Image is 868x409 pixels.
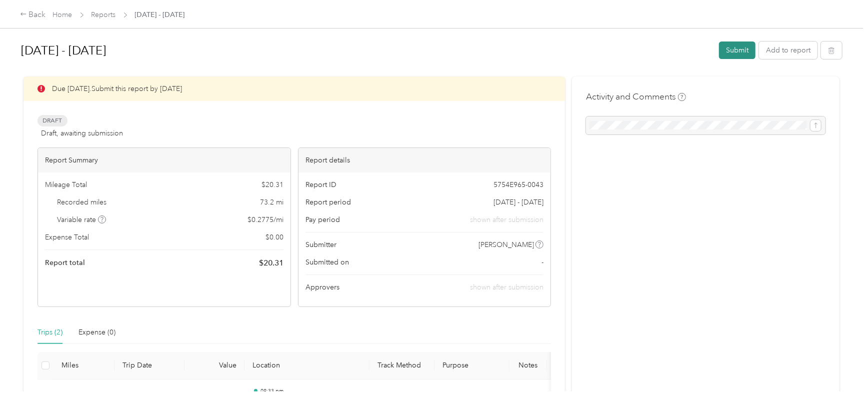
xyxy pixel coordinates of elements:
th: Purpose [434,352,509,379]
iframe: Everlance-gr Chat Button Frame [812,353,868,409]
span: Report total [45,257,85,268]
th: Notes [509,352,547,379]
span: Report period [305,197,351,207]
span: - [541,257,543,267]
span: Mileage Total [45,179,87,190]
span: $ 0.2775 / mi [247,214,283,225]
span: 73.2 mi [260,197,283,207]
th: Location [244,352,369,379]
span: [DATE] - [DATE] [493,197,543,207]
span: Report ID [305,179,336,190]
button: Add to report [759,41,817,59]
a: Home [53,10,72,19]
th: Value [184,352,244,379]
span: Approvers [305,282,339,292]
div: Report Summary [38,148,290,172]
h4: Activity and Comments [586,90,686,103]
h1: Aug 1 - 31, 2025 [21,38,712,62]
th: Trip Date [114,352,184,379]
span: [PERSON_NAME] [478,239,534,250]
div: Expense (0) [78,327,115,338]
span: $ 20.31 [259,257,283,269]
span: 5754E965-0043 [493,179,543,190]
div: Trips (2) [37,327,62,338]
div: Back [20,9,46,21]
th: Miles [53,352,114,379]
span: Variable rate [57,214,106,225]
span: $ 20.31 [261,179,283,190]
span: Pay period [305,214,340,225]
span: $ 0.00 [265,232,283,242]
div: Report details [298,148,551,172]
span: Draft, awaiting submission [41,128,123,138]
button: Submit [719,41,755,59]
span: shown after submission [470,283,543,291]
span: Draft [37,115,67,126]
span: Expense Total [45,232,89,242]
a: Reports [91,10,116,19]
span: Submitter [305,239,336,250]
th: Tags [547,352,584,379]
span: Recorded miles [57,197,107,207]
th: Track Method [369,352,434,379]
p: 09:33 pm [260,387,361,394]
span: [DATE] - [DATE] [135,9,185,20]
span: shown after submission [470,214,543,225]
div: Due [DATE]. Submit this report by [DATE] [23,76,565,101]
span: Submitted on [305,257,349,267]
